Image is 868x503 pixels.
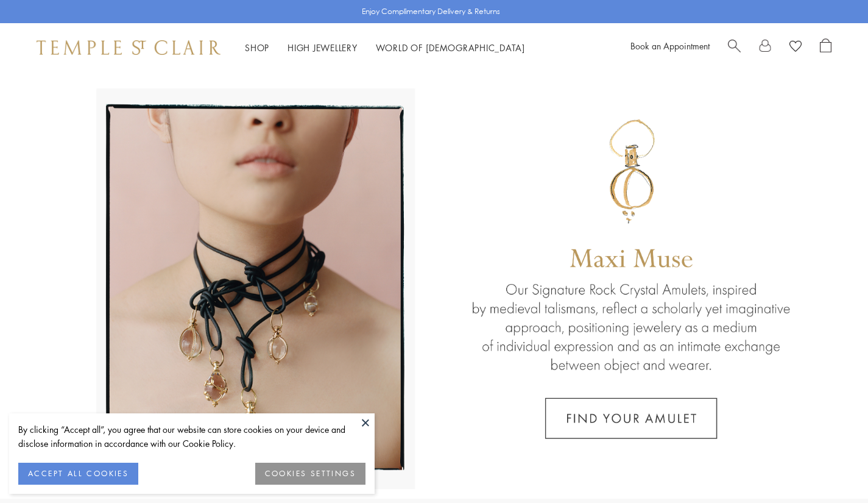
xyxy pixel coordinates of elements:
p: Enjoy Complimentary Delivery & Returns [362,5,500,18]
a: Open Shopping Bag [820,38,831,57]
div: By clicking “Accept all”, you agree that our website can store cookies on your device and disclos... [18,423,365,451]
a: World of [DEMOGRAPHIC_DATA]World of [DEMOGRAPHIC_DATA] [376,41,525,54]
button: ACCEPT ALL COOKIES [18,463,138,485]
img: Temple St. Clair [37,40,221,55]
a: View Wishlist [789,38,802,57]
button: COOKIES SETTINGS [255,463,365,485]
a: ShopShop [245,41,269,54]
a: Search [728,38,741,57]
a: High JewelleryHigh Jewellery [288,41,358,54]
nav: Main navigation [245,40,525,55]
a: Book an Appointment [630,40,710,52]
